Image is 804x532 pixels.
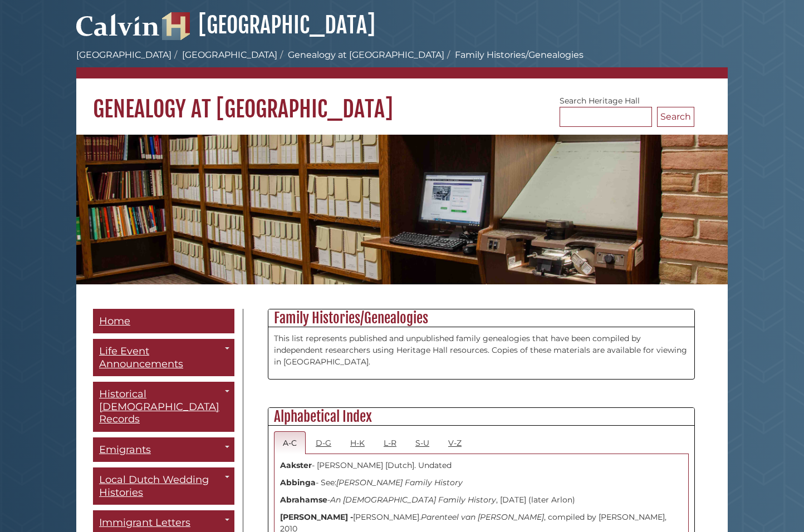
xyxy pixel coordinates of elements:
[93,437,234,462] a: Emigrants
[268,408,694,426] h2: Alphabetical Index
[76,48,728,78] nav: breadcrumb
[307,431,340,454] a: D-G
[76,78,728,123] h1: Genealogy at [GEOGRAPHIC_DATA]
[93,339,234,376] a: Life Event Announcements
[99,345,183,370] span: Life Event Announcements
[280,477,683,489] p: - See:
[93,467,234,505] a: Local Dutch Wedding Histories
[280,460,312,470] strong: Aakster
[330,495,496,505] i: An [DEMOGRAPHIC_DATA] Family History
[99,388,219,425] span: Historical [DEMOGRAPHIC_DATA] Records
[444,48,584,62] li: Family Histories/Genealogies
[375,431,405,454] a: L-R
[99,315,130,327] span: Home
[657,107,694,127] button: Search
[99,444,151,456] span: Emigrants
[182,50,277,60] a: [GEOGRAPHIC_DATA]
[93,309,234,334] a: Home
[76,9,160,40] img: Calvin
[406,431,438,454] a: S-U
[162,12,190,40] img: Hekman Library Logo
[76,26,160,36] a: Calvin University
[99,474,209,499] span: Local Dutch Wedding Histories
[274,333,689,368] p: This list represents published and unpublished family genealogies that have been compiled by inde...
[280,494,683,506] p: - , [DATE] (later Arlon)
[280,495,327,505] strong: Abrahamse
[439,431,470,454] a: V-Z
[336,477,463,487] i: [PERSON_NAME] Family History
[341,431,374,454] a: H-K
[280,460,683,471] p: - [PERSON_NAME] [Dutch]. Undated
[99,516,190,529] span: Immigrant Letters
[421,512,544,522] i: Parenteel van [PERSON_NAME]
[280,512,353,522] strong: [PERSON_NAME] -
[93,382,234,432] a: Historical [DEMOGRAPHIC_DATA] Records
[162,11,375,39] a: [GEOGRAPHIC_DATA]
[274,431,306,454] a: A-C
[288,50,444,60] a: Genealogy at [GEOGRAPHIC_DATA]
[76,50,171,60] a: [GEOGRAPHIC_DATA]
[268,309,694,327] h2: Family Histories/Genealogies
[280,477,316,487] strong: Abbinga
